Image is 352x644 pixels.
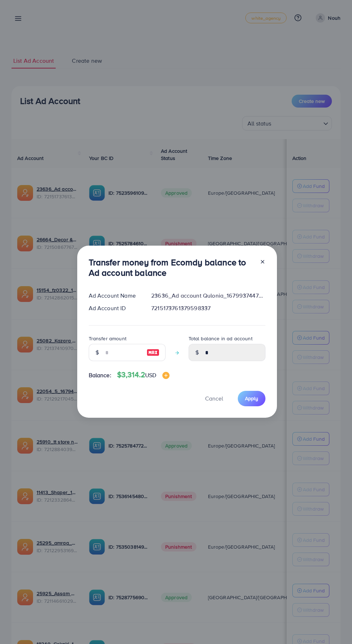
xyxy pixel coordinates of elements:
[238,391,265,406] button: Apply
[89,335,126,342] label: Transfer amount
[117,370,170,379] h4: $3,314.2
[189,335,253,342] label: Total balance in ad account
[89,371,111,379] span: Balance:
[83,304,146,312] div: Ad Account ID
[145,371,156,379] span: USD
[245,395,258,402] span: Apply
[196,391,232,406] button: Cancel
[83,292,146,300] div: Ad Account Name
[147,348,159,357] img: image
[162,372,170,379] img: image
[205,394,223,402] span: Cancel
[145,304,271,312] div: 7215173761379598337
[89,257,254,278] h3: Transfer money from Ecomdy balance to Ad account balance
[145,292,271,300] div: 23636_Ad account Qulonia_1679937447297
